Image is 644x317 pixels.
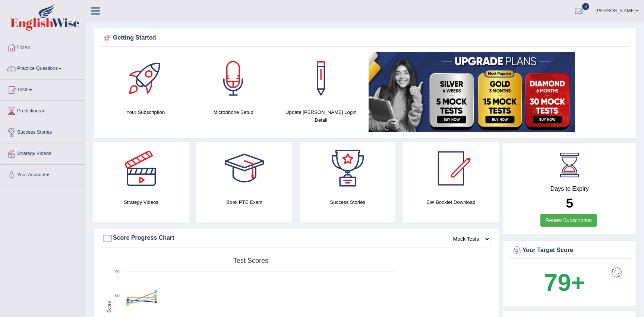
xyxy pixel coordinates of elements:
a: Renew Subscription [540,214,597,227]
h4: Book PTE Exam [196,198,292,206]
text: 90 [115,270,120,274]
h4: Microphone Setup [193,108,273,116]
h4: Success Stories [300,198,395,206]
h4: Your Subscription [105,108,186,116]
a: Practice Questions [0,58,85,77]
h4: EW Booklet Download [403,198,499,206]
img: small5.jpg [369,52,575,132]
a: Your Account [0,165,85,183]
div: Your Target Score [511,245,628,256]
text: 60 [115,293,120,298]
a: Home [0,37,85,56]
a: Success Stories [0,122,85,141]
div: Getting Started [102,32,628,44]
tspan: Test scores [233,257,268,264]
h4: Days to Expiry [511,186,628,192]
span: 0 [582,3,590,10]
div: Score Progress Chart [102,233,490,244]
a: Strategy Videos [0,143,85,162]
h4: Update [PERSON_NAME] Login Detail [281,108,361,124]
a: Tests [0,80,85,98]
b: 5 [566,196,573,210]
h4: Strategy Videos [93,198,189,206]
b: 79+ [544,269,585,296]
a: Predictions [0,101,85,119]
tspan: Score [107,301,112,313]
